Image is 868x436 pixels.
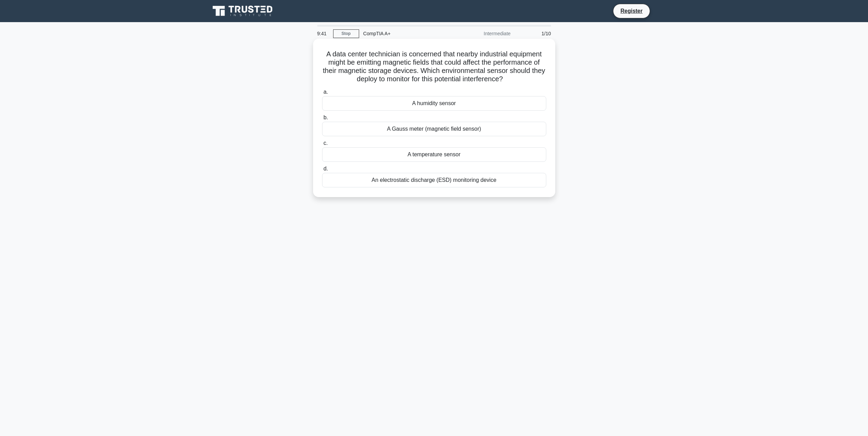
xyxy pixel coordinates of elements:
span: b. [323,114,328,120]
div: 1/10 [515,27,555,40]
div: CompTIA A+ [359,27,454,40]
a: Stop [333,29,359,38]
div: An electrostatic discharge (ESD) monitoring device [322,173,546,187]
div: Intermediate [454,27,515,40]
h5: A data center technician is concerned that nearby industrial equipment might be emitting magnetic... [321,50,547,84]
div: 9:41 [313,27,333,40]
span: c. [323,140,328,146]
a: Register [616,7,647,15]
div: A humidity sensor [322,96,546,111]
div: A Gauss meter (magnetic field sensor) [322,122,546,136]
span: d. [323,166,328,171]
span: a. [323,89,328,95]
div: A temperature sensor [322,147,546,162]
